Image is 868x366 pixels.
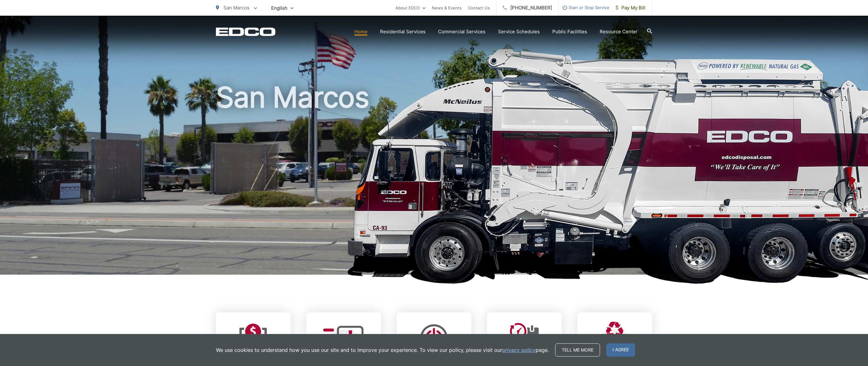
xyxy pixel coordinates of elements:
span: Pay My Bill [616,4,646,12]
a: Home [354,28,367,35]
a: Public Facilities [552,28,587,35]
a: Tell me more [555,343,600,357]
h1: San Marcos [216,82,652,280]
a: News & Events [432,4,462,12]
a: EDCD logo. Return to the homepage. [216,27,276,36]
a: Commercial Services [438,28,485,35]
span: San Marcos [223,5,249,11]
a: About EDCO [395,4,426,12]
a: Service Schedules [498,28,540,35]
a: privacy policy [502,346,536,354]
span: I agree [606,343,635,357]
span: English [266,3,298,13]
a: Contact Us [468,4,490,12]
p: We use cookies to understand how you use our site and to improve your experience. To view our pol... [216,346,549,354]
a: Residential Services [380,28,426,35]
a: Resource Center [600,28,638,35]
